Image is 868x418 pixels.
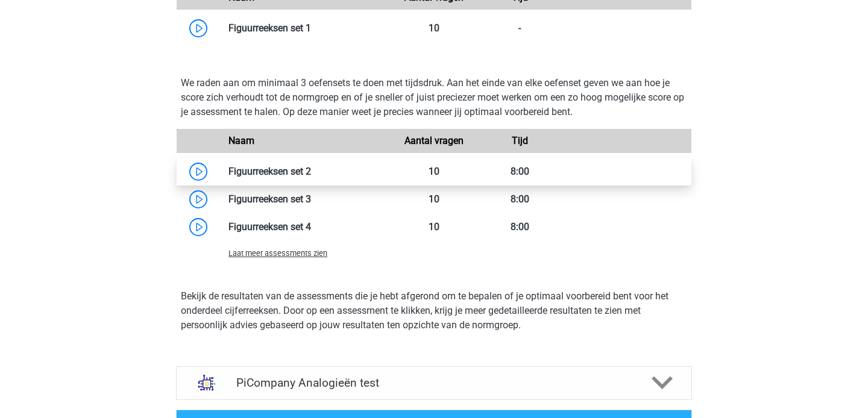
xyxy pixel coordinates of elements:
div: Aantal vragen [391,134,477,148]
div: Figuurreeksen set 1 [219,21,391,36]
div: Figuurreeksen set 2 [219,164,391,179]
div: Figuurreeksen set 4 [219,220,391,234]
p: Bekijk de resultaten van de assessments die je hebt afgerond om te bepalen of je optimaal voorber... [181,289,687,332]
img: analogieen [191,367,222,398]
a: analogieen PiCompany Analogieën test [171,366,697,400]
div: Tijd [477,134,562,148]
p: We raden aan om minimaal 3 oefensets te doen met tijdsdruk. Aan het einde van elke oefenset geven... [181,76,687,119]
div: Naam [219,134,391,148]
h4: PiCompany Analogieën test [236,376,631,390]
span: Laat meer assessments zien [228,249,327,258]
div: Figuurreeksen set 3 [219,192,391,207]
